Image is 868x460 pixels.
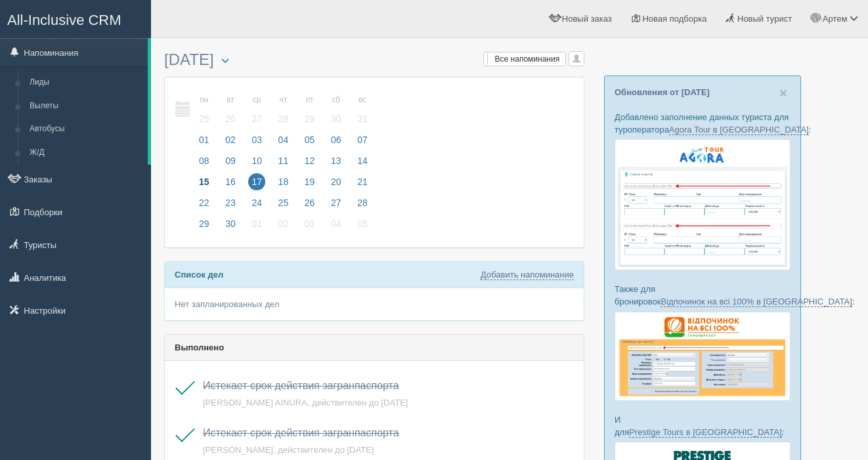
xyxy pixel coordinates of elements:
[350,196,372,217] a: 28
[244,196,269,217] a: 24
[244,133,269,154] a: 03
[275,110,292,127] span: 28
[192,196,217,217] a: 22
[271,133,296,154] a: 04
[203,398,408,408] a: [PERSON_NAME] AINURA, действителен до [DATE]
[222,131,239,148] span: 02
[297,154,322,175] a: 12
[642,14,706,24] span: Новая подборка
[248,152,265,169] span: 10
[328,131,345,148] span: 06
[823,14,848,24] span: Артем
[324,175,349,196] a: 20
[192,133,217,154] a: 01
[324,217,349,238] a: 04
[175,270,223,280] b: Список дел
[324,196,349,217] a: 27
[301,110,318,127] span: 29
[222,94,239,106] small: вт
[297,217,322,238] a: 03
[350,217,372,238] a: 05
[350,133,372,154] a: 07
[615,312,791,401] img: otdihnavse100--%D1%84%D0%BE%D1%80%D0%BC%D0%B0-%D0%B1%D1%80%D0%BE%D0%BD%D0%B8%D1%80%D0%BE%D0%B2%D0...
[354,110,371,127] span: 31
[350,154,372,175] a: 14
[350,175,372,196] a: 21
[275,194,292,211] span: 25
[301,173,318,190] span: 19
[196,215,213,232] span: 29
[328,215,345,232] span: 04
[354,194,371,211] span: 28
[301,131,318,148] span: 05
[218,133,243,154] a: 02
[301,152,318,169] span: 12
[218,196,243,217] a: 23
[328,152,345,169] span: 13
[354,173,371,190] span: 21
[24,71,148,94] a: Лиды
[328,94,345,106] small: сб
[222,110,239,127] span: 26
[218,217,243,238] a: 30
[328,110,345,127] span: 30
[24,117,148,141] a: Автобусы
[297,196,322,217] a: 26
[615,87,710,97] a: Обновления от [DATE]
[196,194,213,211] span: 22
[203,445,374,455] a: [PERSON_NAME], действителен до [DATE]
[244,87,269,133] a: ср 27
[328,194,345,211] span: 27
[196,152,213,169] span: 08
[196,173,213,190] span: 15
[196,94,213,106] small: пн
[271,217,296,238] a: 02
[661,297,852,307] a: Відпочинок на всі 100% в [GEOGRAPHIC_DATA]
[275,152,292,169] span: 11
[669,125,809,135] a: Agora Tour в [GEOGRAPHIC_DATA]
[7,12,121,28] span: All-Inclusive CRM
[297,87,322,133] a: пт 29
[350,87,372,133] a: вс 31
[203,380,399,391] a: Истекает срок действия загранпаспорта
[354,152,371,169] span: 14
[218,154,243,175] a: 09
[218,175,243,196] a: 16
[271,175,296,196] a: 18
[495,54,560,64] span: Все напоминания
[615,413,791,438] p: И для :
[192,87,217,133] a: пн 25
[275,94,292,106] small: чт
[324,87,349,133] a: сб 30
[271,196,296,217] a: 25
[192,154,217,175] a: 08
[222,173,239,190] span: 16
[301,215,318,232] span: 03
[354,131,371,148] span: 07
[779,86,787,100] button: Close
[218,87,243,133] a: вт 26
[354,94,371,106] small: вс
[244,217,269,238] a: 01
[615,283,791,308] p: Также для бронировок :
[248,194,265,211] span: 24
[248,173,265,190] span: 17
[271,154,296,175] a: 11
[24,141,148,165] a: Ж/Д
[328,173,345,190] span: 20
[222,152,239,169] span: 09
[248,215,265,232] span: 01
[297,133,322,154] a: 05
[354,215,371,232] span: 05
[165,288,584,320] div: Нет запланированных дел
[1,1,150,37] a: All-Inclusive CRM
[203,427,399,438] a: Истекает срок действия загранпаспорта
[629,427,781,438] a: Prestige Tours в [GEOGRAPHIC_DATA]
[164,51,584,70] h3: [DATE]
[324,133,349,154] a: 06
[615,139,791,270] img: agora-tour-%D1%84%D0%BE%D1%80%D0%BC%D0%B0-%D0%B1%D1%80%D0%BE%D0%BD%D1%8E%D0%B2%D0%B0%D0%BD%D0%BD%...
[271,87,296,133] a: чт 28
